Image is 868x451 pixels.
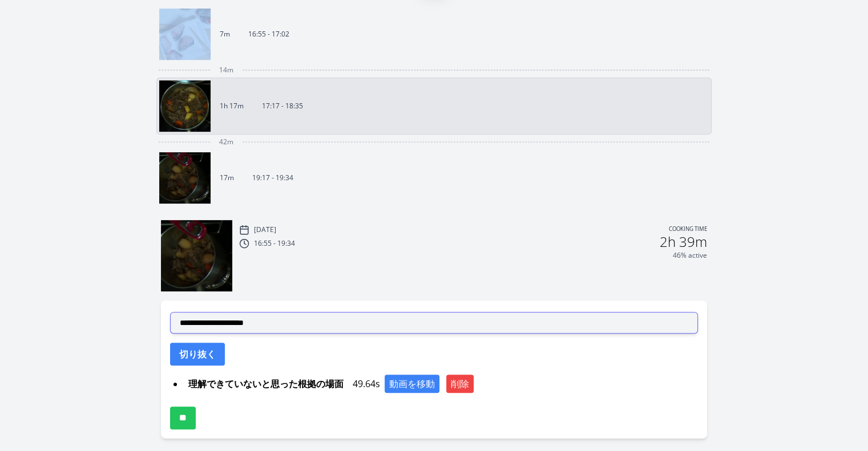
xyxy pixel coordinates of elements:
[660,235,707,249] h2: 2h 39m
[184,375,348,393] span: 理解できていないと思った根拠の場面
[220,30,230,39] p: 7m
[673,251,707,260] p: 46% active
[219,66,233,75] span: 14m
[252,173,293,182] p: 19:17 - 19:34
[170,343,225,365] button: 切り抜く
[219,137,233,147] span: 42m
[159,9,211,60] img: 250928075615_thumb.jpeg
[248,30,289,39] p: 16:55 - 17:02
[220,173,234,182] p: 17m
[669,225,707,235] p: Cooking time
[159,152,211,204] img: 250928101759_thumb.jpeg
[262,101,303,111] p: 17:17 - 18:35
[161,220,232,291] img: 250928101759_thumb.jpeg
[159,80,211,132] img: 250928081807_thumb.jpeg
[446,375,474,393] button: 削除
[254,239,295,248] p: 16:55 - 19:34
[385,375,439,393] button: 動画を移動
[184,375,698,393] div: 49.64s
[220,101,244,111] p: 1h 17m
[254,225,276,234] p: [DATE]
